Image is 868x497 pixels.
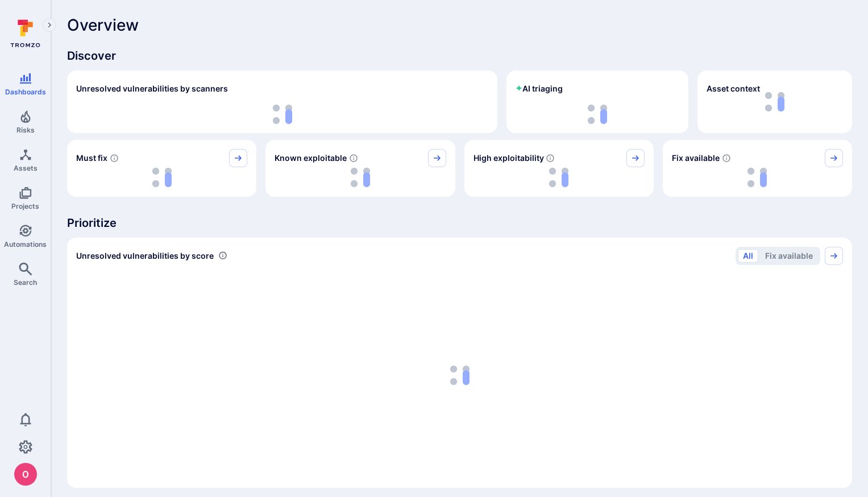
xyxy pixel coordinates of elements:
span: Fix available [672,152,720,164]
span: Automations [4,240,47,248]
span: Assets [14,164,38,172]
span: High exploitability [474,152,544,164]
div: Fix available [663,140,852,197]
img: Loading... [351,168,370,187]
div: oleg malkov [14,463,37,486]
h2: AI triaging [516,83,563,94]
span: Projects [11,202,39,210]
button: Expand navigation menu [43,18,56,32]
span: Risks [16,126,35,134]
span: Known exploitable [275,152,347,164]
img: Loading... [549,168,568,187]
svg: Risk score >=40 , missed SLA [110,154,119,163]
img: Loading... [152,168,172,187]
svg: Vulnerabilities with fix available [722,154,731,163]
div: loading spinner [76,105,488,124]
div: Number of vulnerabilities in status 'Open' 'Triaged' and 'In process' grouped by score [218,250,227,262]
svg: Confirmed exploitable by KEV [349,154,358,163]
img: Loading... [273,105,292,124]
svg: EPSS score ≥ 0.7 [546,154,555,163]
span: Overview [67,16,139,34]
div: Must fix [67,140,256,197]
div: loading spinner [672,167,843,188]
span: Prioritize [67,215,852,231]
div: loading spinner [474,167,645,188]
button: All [738,249,758,263]
span: Unresolved vulnerabilities by score [76,250,214,262]
div: loading spinner [516,105,679,124]
i: Expand navigation menu [45,20,53,30]
img: ACg8ocJcCe-YbLxGm5tc0PuNRxmgP8aEm0RBXn6duO8aeMVK9zjHhw=s96-c [14,463,37,486]
div: loading spinner [76,272,843,479]
h2: Unresolved vulnerabilities by scanners [76,83,228,94]
span: Asset context [707,83,760,94]
span: Discover [67,48,852,64]
img: Loading... [747,168,767,187]
span: Search [14,278,37,287]
div: High exploitability [464,140,654,197]
div: Known exploitable [265,140,455,197]
span: Must fix [76,152,107,164]
img: Loading... [450,366,470,385]
div: loading spinner [275,167,446,188]
span: Dashboards [5,88,46,96]
img: Loading... [588,105,607,124]
button: Fix available [760,249,818,263]
div: loading spinner [76,167,247,188]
